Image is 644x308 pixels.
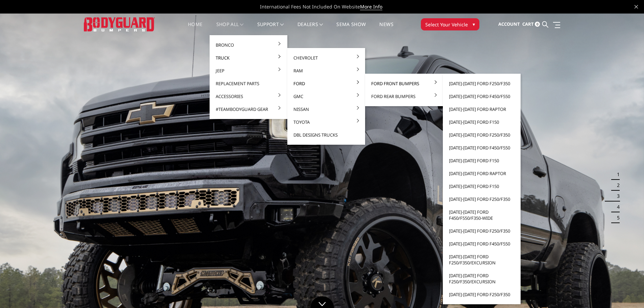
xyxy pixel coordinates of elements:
[290,103,362,116] a: Nissan
[212,103,285,116] a: #TeamBodyguard Gear
[188,22,202,35] a: Home
[212,64,285,77] a: Jeep
[290,64,362,77] a: Ram
[290,116,362,128] a: Toyota
[613,191,620,202] button: 3 of 5
[290,128,362,141] a: DBL Designs Trucks
[290,51,362,64] a: Chevrolet
[446,237,518,250] a: [DATE]-[DATE] Ford F450/F550
[473,21,475,28] span: ▾
[446,167,518,180] a: [DATE]-[DATE] Ford Raptor
[446,250,518,269] a: [DATE]-[DATE] Ford F250/F350/Excursion
[498,21,520,27] span: Account
[446,103,518,116] a: [DATE]-[DATE] Ford Raptor
[522,15,540,33] a: Cart 0
[613,212,620,223] button: 5 of 5
[310,296,334,308] a: Click to Down
[446,193,518,206] a: [DATE]-[DATE] Ford F250/F350
[610,276,644,308] iframe: Chat Widget
[446,116,518,128] a: [DATE]-[DATE] Ford F150
[368,77,440,90] a: Ford Front Bumpers
[297,22,323,35] a: Dealers
[446,77,518,90] a: [DATE]-[DATE] Ford F250/F350
[257,22,284,35] a: Support
[446,269,518,288] a: [DATE]-[DATE] Ford F250/F350/Excursion
[446,288,518,301] a: [DATE]-[DATE] Ford F250/F350
[446,154,518,167] a: [DATE]-[DATE] Ford F150
[368,90,440,103] a: Ford Rear Bumpers
[212,90,285,103] a: Accessories
[360,3,382,10] a: More Info
[446,128,518,141] a: [DATE]-[DATE] Ford F250/F350
[446,90,518,103] a: [DATE]-[DATE] Ford F450/F550
[212,51,285,64] a: Truck
[216,22,244,35] a: shop all
[613,202,620,212] button: 4 of 5
[613,180,620,191] button: 2 of 5
[212,77,285,90] a: Replacement Parts
[446,224,518,237] a: [DATE]-[DATE] Ford F250/F350
[535,22,540,27] span: 0
[421,18,479,30] button: Select Your Vehicle
[446,180,518,193] a: [DATE]-[DATE] Ford F150
[336,22,366,35] a: SEMA Show
[290,77,362,90] a: Ford
[212,39,285,51] a: Bronco
[446,206,518,224] a: [DATE]-[DATE] Ford F450/F550/F350-wide
[84,17,155,31] img: BODYGUARD BUMPERS
[290,90,362,103] a: GMC
[379,22,393,35] a: News
[425,21,468,28] span: Select Your Vehicle
[613,169,620,180] button: 1 of 5
[498,15,520,33] a: Account
[522,21,534,27] span: Cart
[446,141,518,154] a: [DATE]-[DATE] Ford F450/F550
